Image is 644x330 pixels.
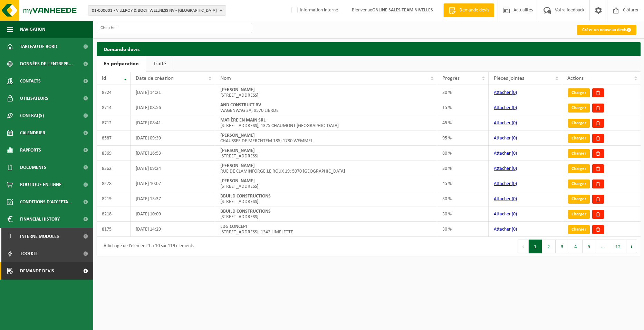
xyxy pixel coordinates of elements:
span: 0 [513,196,516,202]
td: [STREET_ADDRESS] [215,176,437,191]
td: [DATE] 14:21 [131,85,215,100]
td: [STREET_ADDRESS]; 1342 LIMELETTE [215,222,437,237]
span: Conditions d'accepta... [20,193,72,211]
button: 4 [569,240,583,253]
span: Demande devis [20,262,54,280]
td: 45 % [437,176,489,191]
button: 3 [556,240,569,253]
a: Charger [568,88,590,97]
strong: [PERSON_NAME] [220,87,255,93]
span: 0 [513,136,516,141]
td: CHAUSSEE DE MERCHTEM 185; 1780 WEMMEL [215,130,437,146]
button: Previous [518,240,529,253]
td: [DATE] 08:56 [131,100,215,115]
span: 0 [513,120,516,126]
td: [DATE] 10:09 [131,206,215,222]
label: Information interne [290,5,338,16]
td: 8712 [97,115,131,130]
td: [DATE] 13:37 [131,191,215,206]
span: 0 [513,181,516,186]
td: [STREET_ADDRESS] [215,85,437,100]
td: 30 % [437,85,489,100]
a: Charger [568,104,590,113]
a: Charger [568,149,590,158]
td: 8362 [97,161,131,176]
h2: Demande devis [97,42,641,56]
td: RUE DE CLAMINFORGE,LE ROUX 19; 5070 [GEOGRAPHIC_DATA] [215,161,437,176]
button: 2 [542,240,556,253]
td: 30 % [437,222,489,237]
span: Interne modules [20,228,59,245]
strong: [PERSON_NAME] [220,133,255,138]
a: Attacher (0) [494,151,517,156]
span: Rapports [20,142,41,159]
span: Données de l'entrepr... [20,55,73,72]
span: Utilisateurs [20,90,48,107]
td: WAGENWAG 3A; 9570 LIERDE [215,100,437,115]
span: Financial History [20,211,60,228]
td: [DATE] 09:39 [131,130,215,146]
a: Charger [568,164,590,173]
strong: AND CONSTRUCT BV [220,103,261,108]
a: Attacher (0) [494,120,517,126]
td: [DATE] 10:07 [131,176,215,191]
td: [STREET_ADDRESS] [215,191,437,206]
button: 12 [610,240,626,253]
button: Next [626,240,637,253]
td: 8587 [97,130,131,146]
a: Charger [568,195,590,204]
span: 0 [513,212,516,217]
span: 0 [513,90,516,95]
td: [STREET_ADDRESS] [215,206,437,222]
button: 5 [583,240,596,253]
span: Actions [567,76,584,81]
strong: [PERSON_NAME] [220,178,255,184]
div: Affichage de l'élément 1 à 10 sur 119 éléments [100,240,194,253]
span: Id [102,76,106,81]
strong: [PERSON_NAME] [220,163,255,168]
strong: BBUILD CONSTRUCTIONS [220,209,271,214]
strong: LDG CONCEPT [220,224,248,229]
td: 95 % [437,130,489,146]
a: Attacher (0) [494,181,517,186]
td: 30 % [437,191,489,206]
a: Charger [568,210,590,219]
span: Date de création [136,76,173,81]
a: Charger [568,134,590,143]
td: [STREET_ADDRESS] [215,146,437,161]
span: Navigation [20,21,45,38]
a: Traité [146,56,173,72]
td: 8714 [97,100,131,115]
a: En préparation [97,56,146,72]
a: Attacher (0) [494,212,517,217]
a: Demande devis [443,3,494,17]
span: Documents [20,159,46,176]
td: 45 % [437,115,489,130]
a: Attacher (0) [494,196,517,202]
td: 30 % [437,161,489,176]
td: [DATE] 09:24 [131,161,215,176]
td: [DATE] 16:53 [131,146,215,161]
td: 8369 [97,146,131,161]
a: Créer un nouveau devis [577,25,636,35]
button: 1 [529,240,542,253]
span: Progrès [442,76,460,81]
td: [DATE] 08:41 [131,115,215,130]
input: Chercher [97,23,252,33]
span: Contacts [20,72,41,90]
td: 30 % [437,206,489,222]
td: 8218 [97,206,131,222]
span: Tableau de bord [20,38,57,55]
span: Pièces jointes [494,76,524,81]
a: Attacher (0) [494,166,517,171]
span: Demande devis [458,7,491,14]
span: Calendrier [20,124,45,142]
td: 15 % [437,100,489,115]
a: Charger [568,179,590,188]
a: Attacher (0) [494,105,517,110]
strong: [PERSON_NAME] [220,148,255,153]
span: … [596,240,610,253]
span: 01-000001 - VILLEROY & BOCH WELLNESS NV - [GEOGRAPHIC_DATA] [92,6,217,16]
a: Attacher (0) [494,136,517,141]
a: Charger [568,119,590,128]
